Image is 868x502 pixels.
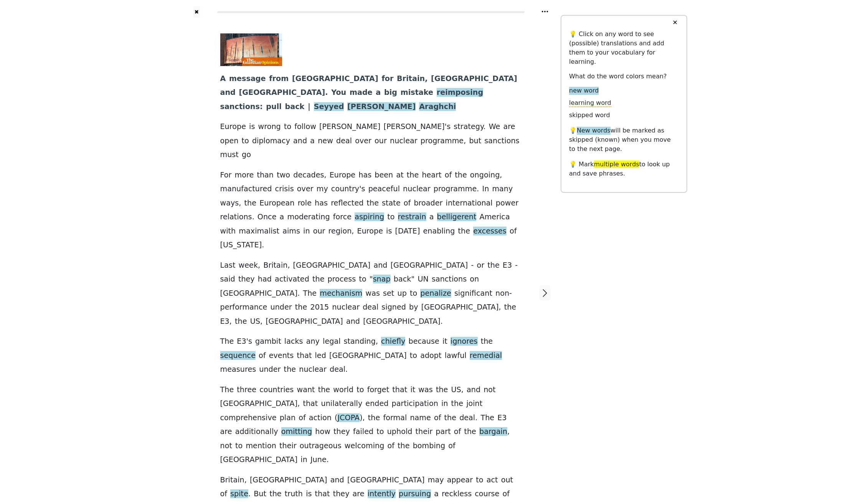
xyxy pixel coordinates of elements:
span: state [382,199,401,208]
span: Last [220,261,236,270]
span: s [361,184,365,194]
span: The [220,337,234,346]
span: US [451,385,461,395]
span: is [386,227,392,236]
span: comprehensive [220,413,277,423]
span: You [331,88,346,98]
span: of [259,351,266,361]
span: standing [344,337,376,346]
span: [GEOGRAPHIC_DATA] [329,351,407,361]
span: , [229,317,232,326]
span: bombing [413,441,445,451]
span: over [355,136,371,146]
span: the [244,199,257,208]
span: to [410,289,417,298]
span: the [235,317,247,326]
span: E3 [220,317,229,326]
span: excesses [473,227,507,236]
span: June [310,455,327,465]
span: UN [417,275,428,284]
span: deal [363,303,378,312]
span: European [259,199,294,208]
span: of [454,427,461,437]
span: was [365,289,380,298]
span: outrageous [300,441,342,451]
span: E3 [503,261,512,270]
span: the [451,399,464,409]
span: their [416,427,433,437]
span: programme [434,184,477,194]
span: their [279,441,297,451]
span: country [331,184,359,194]
span: Europe [357,227,383,236]
span: a [429,212,434,222]
span: . [475,413,477,423]
span: America [480,212,510,222]
span: [GEOGRAPHIC_DATA] [431,74,517,84]
span: back [394,275,411,284]
span: In [482,184,489,194]
span: unilaterally [321,399,363,409]
span: made [350,88,373,98]
span: open [220,136,239,146]
span: Araghchi [419,102,456,112]
span: , [258,261,260,270]
span: ' [359,184,361,194]
span: week [239,261,258,270]
span: 2015 [310,303,329,312]
span: of [434,413,441,423]
span: s [447,122,451,132]
span: not [220,441,232,451]
span: forget [367,385,389,395]
span: not [484,385,495,395]
span: in [300,455,307,465]
span: activated [275,275,309,284]
span: . [297,289,300,298]
span: relations [220,212,252,222]
span: by [409,303,418,312]
span: reflected [331,199,363,208]
span: broader [414,199,442,208]
span: the [436,385,448,395]
span: , [464,136,466,146]
span: . [484,122,486,132]
span: new [318,136,333,146]
span: they [333,427,350,437]
span: aspiring [355,212,384,222]
img: 5415.jpg [220,33,282,66]
span: how [315,427,330,437]
span: [GEOGRAPHIC_DATA] [293,261,371,270]
span: A [220,74,226,84]
span: maximalist [239,227,279,236]
span: enabling [423,227,455,236]
span: want [297,385,315,395]
span: [PERSON_NAME] [319,122,380,132]
span: nuclear [299,365,327,374]
span: message [229,74,266,84]
span: crisis [275,184,294,194]
span: significant [454,289,492,298]
span: must [220,150,239,160]
span: to [242,136,249,146]
span: the [284,365,296,374]
span: of [220,489,228,499]
span: the [481,337,493,346]
span: process [328,275,356,284]
span: but [469,136,481,146]
span: [PERSON_NAME] [383,122,444,132]
span: set [383,289,394,298]
span: plan [280,413,295,423]
span: it [410,385,415,395]
span: are [220,427,232,437]
span: world [333,385,353,395]
span: signed [381,303,406,312]
span: and [373,261,387,270]
span: adopt [420,351,441,361]
span: , [425,74,427,84]
a: ✖ [193,6,200,18]
span: Britain [397,74,425,84]
span: additionally [235,427,278,437]
span: : [260,102,263,112]
span: ended [365,399,388,409]
span: [GEOGRAPHIC_DATA] [266,317,343,326]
